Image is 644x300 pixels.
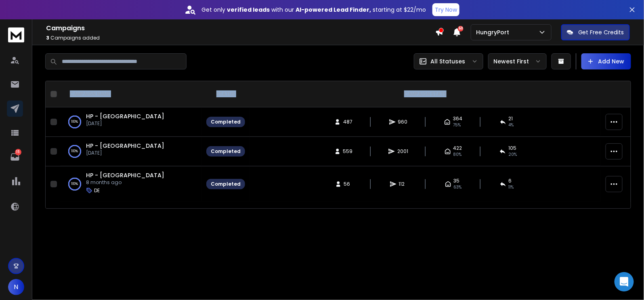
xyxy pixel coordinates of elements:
p: [DATE] [86,120,164,127]
td: 100%HP - [GEOGRAPHIC_DATA][DATE] [60,107,201,137]
td: 100%HP - [GEOGRAPHIC_DATA][DATE] [60,137,201,166]
span: 11 % [509,184,514,191]
div: Completed [211,148,241,155]
div: Completed [211,181,241,187]
button: N [8,279,24,295]
strong: verified leads [227,6,270,14]
p: All Statuses [430,57,465,65]
span: 56 [344,181,352,187]
p: Get Free Credits [578,28,624,36]
p: HungryPort [476,28,512,36]
a: HP - [GEOGRAPHIC_DATA] [86,112,164,120]
a: HP - [GEOGRAPHIC_DATA] [86,142,164,150]
p: 100 % [71,118,78,126]
span: 20 % [508,151,517,158]
img: logo [8,27,24,42]
button: Get Free Credits [561,24,630,40]
span: 50 [458,26,464,31]
th: CAMPAIGN STATS [250,81,601,107]
button: Try Now [432,3,459,16]
p: 8 months ago [86,179,164,186]
p: 100 % [71,180,78,188]
span: 63 % [454,184,462,191]
td: 100%HP - [GEOGRAPHIC_DATA]8 months agoDE [60,166,201,202]
p: [DATE] [86,150,164,156]
span: 75 % [453,122,461,128]
p: Try Now [435,6,457,14]
button: Newest First [488,53,547,69]
span: 364 [453,115,462,122]
span: 559 [343,148,353,155]
span: 3 [46,34,49,41]
span: 487 [343,119,352,125]
strong: AI-powered Lead Finder, [296,6,371,14]
span: 422 [453,145,462,151]
span: 4 % [509,122,514,128]
span: 960 [398,119,408,125]
p: Get only with our starting at $22/mo [201,6,426,14]
p: 15 [15,149,21,155]
p: Campaigns added [46,35,435,41]
a: 15 [7,149,23,165]
span: 112 [399,181,407,187]
span: 6 [509,178,512,184]
th: CAMPAIGN NAME [60,81,201,107]
span: 105 [508,145,516,151]
div: Open Intercom Messenger [615,272,634,292]
h1: Campaigns [46,23,435,33]
span: 2001 [397,148,408,155]
span: 21 [509,115,513,122]
span: 35 [454,178,460,184]
p: DE [94,187,100,194]
p: 100 % [71,147,78,155]
span: 80 % [453,151,462,158]
a: HP - [GEOGRAPHIC_DATA] [86,171,164,179]
th: STATUS [201,81,250,107]
div: Completed [211,119,241,125]
button: Add New [581,53,631,69]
